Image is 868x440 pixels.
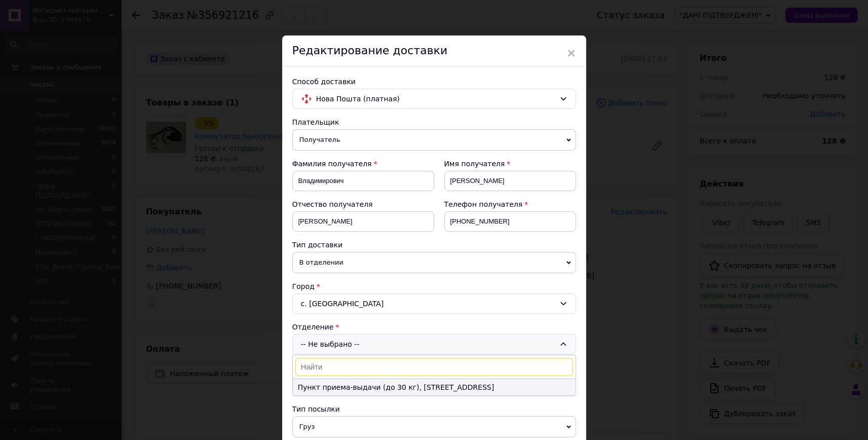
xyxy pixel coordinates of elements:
span: Тип доставки [292,241,343,249]
span: × [567,45,576,62]
div: Редактирование доставки [282,35,586,66]
span: Груз [292,416,576,437]
span: Нова Пошта (платная) [316,93,555,104]
span: Телефон получателя [444,200,523,208]
div: Отделение [292,322,576,332]
span: Тип посылки [292,405,340,413]
input: Найти [295,358,573,376]
div: Город [292,281,576,291]
span: Отчество получателя [292,200,373,208]
span: В отделении [292,252,576,273]
div: с. [GEOGRAPHIC_DATA] [292,294,576,314]
li: Пункт приема-выдачи (до 30 кг), [STREET_ADDRESS] [293,379,576,395]
div: Способ доставки [292,77,576,87]
span: Фамилия получателя [292,160,372,168]
span: Плательщик [292,118,339,126]
div: -- Не выбрано -- [292,334,576,354]
input: +380 [444,211,576,232]
span: Получатель [292,129,576,151]
span: Имя получателя [444,160,505,168]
